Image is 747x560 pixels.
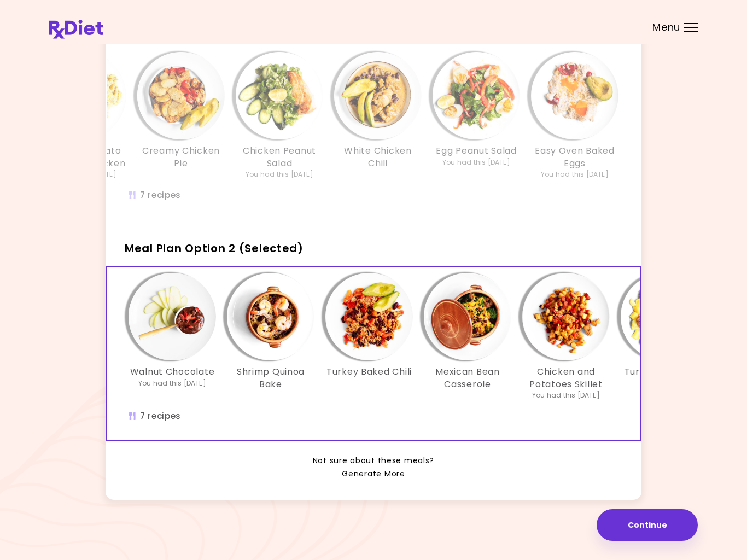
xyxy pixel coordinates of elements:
[221,273,320,400] div: Info - Shrimp Quinoa Bake - Meal Plan Option 2 (Selected)
[621,366,708,390] h3: Turkey Burgers & Potatoes
[342,468,405,481] a: Generate More
[424,366,511,390] h3: Mexican Bean Casserole
[334,145,422,170] h3: White Chicken Chili
[313,454,434,468] span: Not sure about these meals?
[436,145,517,157] h3: Egg Peanut Salad
[320,273,418,400] div: Info - Turkey Baked Chili - Meal Plan Option 2 (Selected)
[227,366,314,390] h3: Shrimp Quinoa Bake
[526,52,624,179] div: Info - Easy Oven Baked Eggs - Meal Plan Option 1
[138,378,206,388] div: You had this [DATE]
[418,273,517,400] div: Info - Mexican Bean Casserole - Meal Plan Option 2 (Selected)
[132,52,230,179] div: Info - Creamy Chicken Pie - Meal Plan Option 1
[652,22,680,32] span: Menu
[236,145,323,170] h3: Chicken Peanut Salad
[442,157,510,167] div: You had this [DATE]
[597,509,698,541] button: Continue
[246,170,313,179] div: You had this [DATE]
[123,273,221,400] div: Info - Walnut Chocolate - Meal Plan Option 2 (Selected)
[137,145,225,170] h3: Creamy Chicken Pie
[427,52,526,179] div: Info - Egg Peanut Salad - Meal Plan Option 1
[522,366,610,390] h3: Chicken and Potatoes Skillet
[49,20,103,39] img: RxDiet
[532,390,600,400] div: You had this [DATE]
[615,273,714,400] div: Info - Turkey Burgers & Potatoes - Meal Plan Option 2 (Selected)
[541,170,609,179] div: You had this [DATE]
[531,145,618,170] h3: Easy Oven Baked Eggs
[329,52,427,179] div: Info - White Chicken Chili - Meal Plan Option 1
[125,241,304,256] span: Meal Plan Option 2 (Selected)
[130,366,215,378] h3: Walnut Chocolate
[517,273,615,400] div: Info - Chicken and Potatoes Skillet - Meal Plan Option 2 (Selected)
[326,366,412,378] h3: Turkey Baked Chili
[230,52,329,179] div: Info - Chicken Peanut Salad - Meal Plan Option 1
